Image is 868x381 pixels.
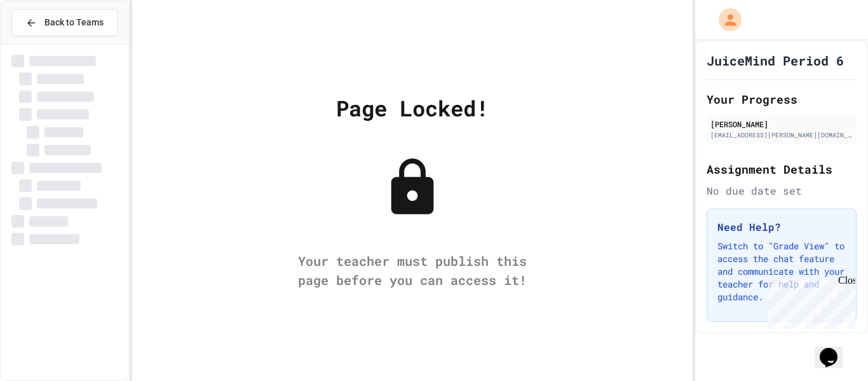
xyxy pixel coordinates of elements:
[707,160,857,178] h2: Assignment Details
[763,275,855,329] iframe: chat widget
[11,9,118,36] button: Back to Teams
[707,90,857,108] h2: Your Progress
[5,5,88,81] div: Chat with us now!Close
[705,5,745,34] div: My Account
[717,240,846,303] p: Switch to "Grade View" to access the chat feature and communicate with your teacher for help and ...
[710,118,853,130] div: [PERSON_NAME]
[717,219,846,235] h3: Need Help?
[336,92,489,124] div: Page Locked!
[710,130,853,140] div: [EMAIL_ADDRESS][PERSON_NAME][DOMAIN_NAME]
[707,183,857,198] div: No due date set
[285,251,539,289] div: Your teacher must publish this page before you can access it!
[815,330,855,368] iframe: chat widget
[44,16,104,29] span: Back to Teams
[707,52,844,69] h1: JuiceMind Period 6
